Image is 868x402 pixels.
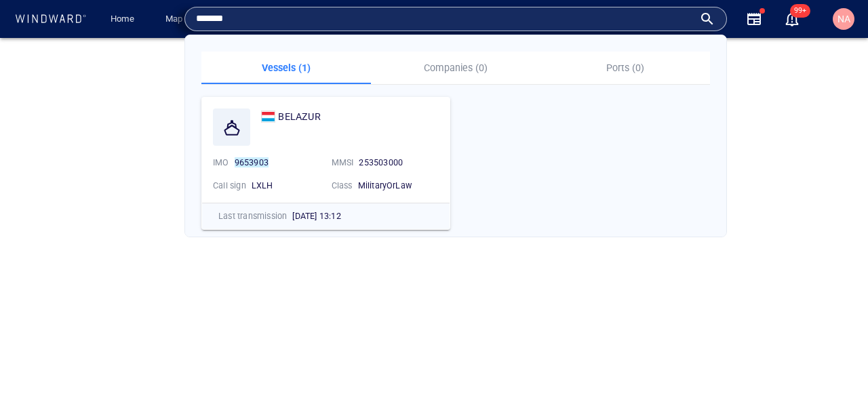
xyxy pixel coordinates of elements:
p: Vessels (1) [210,60,363,76]
span: NA [837,14,850,24]
span: 99+ [790,4,810,18]
a: BELAZUR [261,108,321,125]
div: Notification center [784,11,800,27]
a: Home [105,7,140,31]
p: Call sign [213,180,246,192]
mark: 9653903 [235,157,269,167]
a: Map [160,7,193,31]
iframe: Chat [810,341,858,392]
div: MilitaryOrLaw [358,180,439,192]
span: BELAZUR [278,108,320,125]
p: Class [332,180,353,192]
button: Map [155,7,198,31]
button: Home [100,7,144,31]
p: Companies (0) [379,60,532,76]
p: MMSI [332,157,354,169]
button: NA [830,5,857,33]
span: 253503000 [359,157,403,167]
span: LXLH [252,180,273,190]
span: BELAZUR [278,111,320,122]
p: Last transmission [218,210,287,222]
button: 99+ [776,3,808,35]
p: IMO [213,157,229,169]
span: [DATE] 13:12 [292,211,340,221]
p: Ports (0) [549,60,702,76]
